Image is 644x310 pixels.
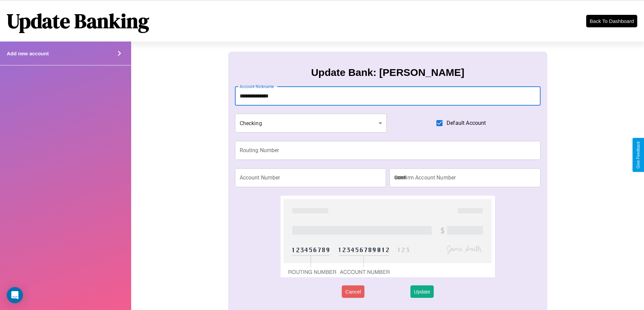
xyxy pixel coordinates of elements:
h3: Update Bank: [PERSON_NAME] [311,67,464,78]
label: Account Nickname [240,84,274,89]
img: check [281,196,495,277]
div: Give Feedback [636,141,641,169]
div: Open Intercom Messenger [7,287,23,303]
span: Default Account [447,119,486,127]
button: Cancel [342,285,364,298]
h1: Update Banking [7,7,149,35]
button: Back To Dashboard [586,15,637,27]
h4: Add new account [7,51,49,56]
div: Checking [235,114,387,133]
button: Update [410,285,433,298]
